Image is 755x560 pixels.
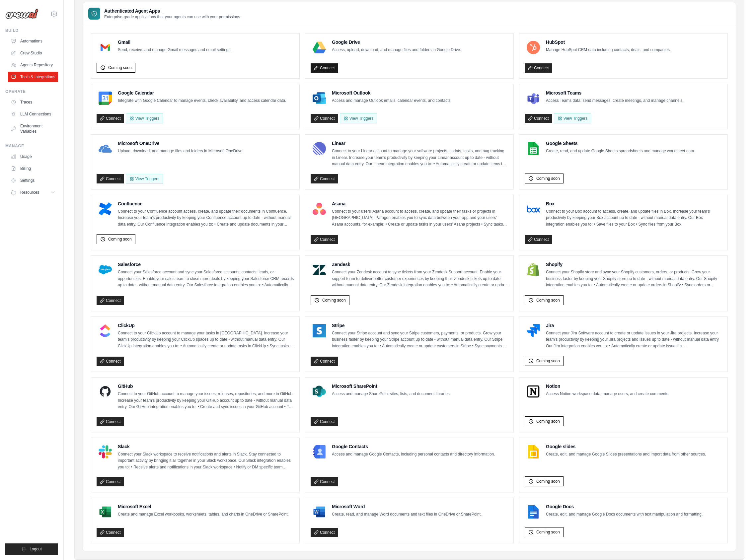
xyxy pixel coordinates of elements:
[313,445,326,458] img: Google Contacts Logo
[311,417,338,426] a: Connect
[97,528,124,537] a: Connect
[311,114,338,123] a: Connect
[8,151,58,162] a: Usage
[311,477,338,486] a: Connect
[332,200,508,207] h4: Asana
[311,63,338,73] a: Connect
[332,451,495,458] p: Access and manage Google Contacts, including personal contacts and directory information.
[8,109,58,119] a: LLM Connections
[99,445,112,458] img: Slack Logo
[332,39,461,45] h4: Google Drive
[99,92,112,105] img: Google Calendar Logo
[527,142,540,155] img: Google Sheets Logo
[118,47,232,53] p: Send, receive, and manage Gmail messages and email settings.
[118,330,294,350] p: Connect to your ClickUp account to manage your tasks in [GEOGRAPHIC_DATA]. Increase your team’s p...
[8,97,58,107] a: Traces
[527,445,540,458] img: Google slides Logo
[332,391,451,397] p: Access and manage SharePoint sites, lists, and document libraries.
[340,113,377,123] : View Triggers
[5,543,58,555] button: Logout
[118,269,294,289] p: Connect your Salesforce account and sync your Salesforce accounts, contacts, leads, or opportunit...
[118,391,294,410] p: Connect to your GitHub account to manage your issues, releases, repositories, and more in GitHub....
[313,41,326,54] img: Google Drive Logo
[554,113,591,123] : View Triggers
[525,114,552,123] a: Connect
[546,90,684,96] h4: Microsoft Teams
[118,451,294,471] p: Connect your Slack workspace to receive notifications and alerts in Slack. Stay connected to impo...
[5,89,58,94] div: Operate
[99,41,112,54] img: Gmail Logo
[536,419,560,424] span: Coming soon
[30,546,42,552] span: Logout
[546,140,695,147] h4: Google Sheets
[118,503,289,510] h4: Microsoft Excel
[313,324,326,337] img: Stripe Logo
[546,261,722,268] h4: Shopify
[104,14,240,20] p: Enterprise-grade applications that your agents can use with your permissions
[546,451,706,458] p: Create, edit, and manage Google Slides presentations and import data from other sources.
[5,9,38,19] img: Logo
[332,383,451,389] h4: Microsoft SharePoint
[118,443,294,450] h4: Slack
[546,269,722,289] p: Connect your Shopify store and sync your Shopify customers, orders, or products. Grow your busine...
[313,92,326,105] img: Microsoft Outlook Logo
[546,39,671,45] h4: HubSpot
[8,48,58,58] a: Crew Studio
[527,92,540,105] img: Microsoft Teams Logo
[104,8,240,14] h3: Authenticated Agent Apps
[8,121,58,137] a: Environment Variables
[546,511,703,518] p: Create, edit, and manage Google Docs documents with text manipulation and formatting.
[332,140,508,147] h4: Linear
[527,385,540,398] img: Notion Logo
[5,143,58,149] div: Manage
[8,187,58,198] button: Resources
[313,385,326,398] img: Microsoft SharePoint Logo
[546,330,722,350] p: Connect your Jira Software account to create or update issues in your Jira projects. Increase you...
[118,39,232,45] h4: Gmail
[546,503,703,510] h4: Google Docs
[99,263,112,276] img: Salesforce Logo
[99,202,112,216] img: Confluence Logo
[527,202,540,216] img: Box Logo
[527,324,540,337] img: Jira Logo
[118,200,294,207] h4: Confluence
[8,175,58,186] a: Settings
[527,505,540,519] img: Google Docs Logo
[108,65,132,70] span: Coming soon
[546,47,671,53] p: Manage HubSpot CRM data including contacts, deals, and companies.
[332,503,482,510] h4: Microsoft Word
[536,298,560,303] span: Coming soon
[546,200,722,207] h4: Box
[332,90,452,96] h4: Microsoft Outlook
[332,322,508,329] h4: Stripe
[527,41,540,54] img: HubSpot Logo
[311,235,338,244] a: Connect
[8,36,58,46] a: Automations
[332,443,495,450] h4: Google Contacts
[20,190,39,195] span: Resources
[108,237,132,242] span: Coming soon
[313,142,326,155] img: Linear Logo
[118,383,294,389] h4: GitHub
[311,174,338,183] a: Connect
[546,208,722,228] p: Connect to your Box account to access, create, and update files in Box. Increase your team’s prod...
[118,261,294,268] h4: Salesforce
[118,208,294,228] p: Connect to your Confluence account access, create, and update their documents in Confluence. Incr...
[332,208,508,228] p: Connect to your users’ Asana account to access, create, and update their tasks or projects in [GE...
[546,322,722,329] h4: Jira
[527,263,540,276] img: Shopify Logo
[99,142,112,155] img: Microsoft OneDrive Logo
[99,324,112,337] img: ClickUp Logo
[126,113,163,123] button: View Triggers
[313,263,326,276] img: Zendesk Logo
[536,358,560,364] span: Coming soon
[99,385,112,398] img: GitHub Logo
[97,174,124,183] a: Connect
[8,60,58,70] a: Agents Repository
[322,298,346,303] span: Coming soon
[313,202,326,216] img: Asana Logo
[546,98,684,104] p: Access Teams data, send messages, create meetings, and manage channels.
[332,269,508,289] p: Connect your Zendesk account to sync tickets from your Zendesk Support account. Enable your suppo...
[97,296,124,305] a: Connect
[97,477,124,486] a: Connect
